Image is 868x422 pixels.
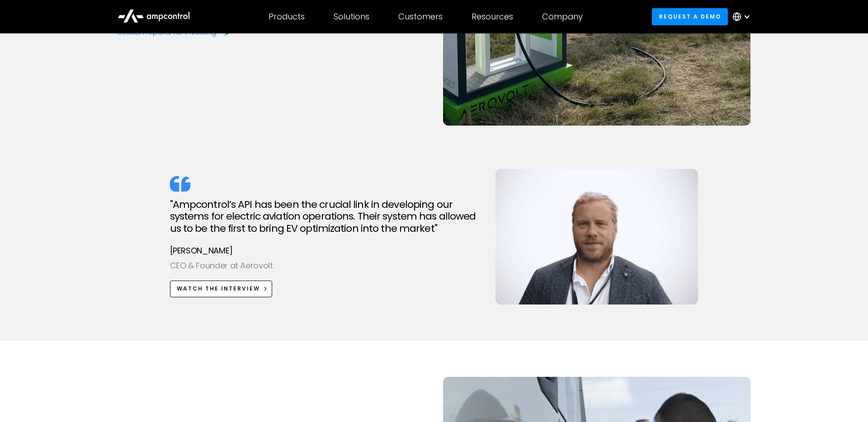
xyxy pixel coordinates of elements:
div: [PERSON_NAME] [170,244,477,258]
a: Request a demo [652,8,728,25]
div: Customers [398,12,443,22]
div: Resources [472,12,513,22]
img: quote icon [170,176,190,192]
h2: "Ampcontrol’s API has been the crucial link in developing our systems for electric aviation opera... [170,199,477,234]
div: Company [542,12,583,22]
div: Products [269,12,305,22]
div: Solutions [334,12,369,22]
div: CEO & Founder at Aerovolt [170,259,477,272]
a: Watch The Interview [170,281,273,297]
div: Watch The Interview [177,285,260,293]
